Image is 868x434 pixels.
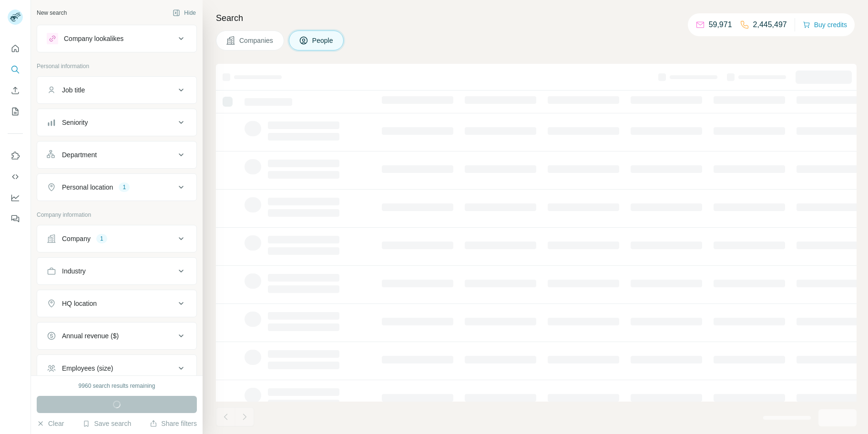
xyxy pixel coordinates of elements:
[79,382,155,390] div: 9960 search results remaining
[8,103,23,120] button: My lists
[62,85,85,95] div: Job title
[8,61,23,78] button: Search
[62,182,113,192] div: Personal location
[37,211,197,219] p: Company information
[62,363,113,373] div: Employees (size)
[64,34,123,43] div: Company lookalikes
[8,82,23,99] button: Enrich CSV
[62,118,88,127] div: Seniority
[37,324,196,347] button: Annual revenue ($)
[62,331,119,341] div: Annual revenue ($)
[37,143,196,166] button: Department
[37,111,196,134] button: Seniority
[62,234,91,243] div: Company
[8,168,23,185] button: Use Surfe API
[82,419,131,428] button: Save search
[239,36,274,45] span: Companies
[119,183,130,192] div: 1
[37,260,196,283] button: Industry
[37,9,67,17] div: New search
[37,419,64,428] button: Clear
[8,189,23,206] button: Dashboard
[709,19,732,30] p: 59,971
[62,150,97,160] div: Department
[166,6,203,20] button: Hide
[37,292,196,315] button: HQ location
[37,79,196,101] button: Job title
[753,19,787,30] p: 2,445,497
[96,234,107,243] div: 1
[8,210,23,227] button: Feedback
[37,227,196,250] button: Company1
[62,299,97,308] div: HQ location
[150,419,197,428] button: Share filters
[37,62,197,71] p: Personal information
[37,176,196,199] button: Personal location1
[8,147,23,164] button: Use Surfe on LinkedIn
[8,40,23,57] button: Quick start
[216,11,857,25] h4: Search
[803,18,847,31] button: Buy credits
[62,266,86,276] div: Industry
[312,36,334,45] span: People
[37,27,196,50] button: Company lookalikes
[37,357,196,380] button: Employees (size)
